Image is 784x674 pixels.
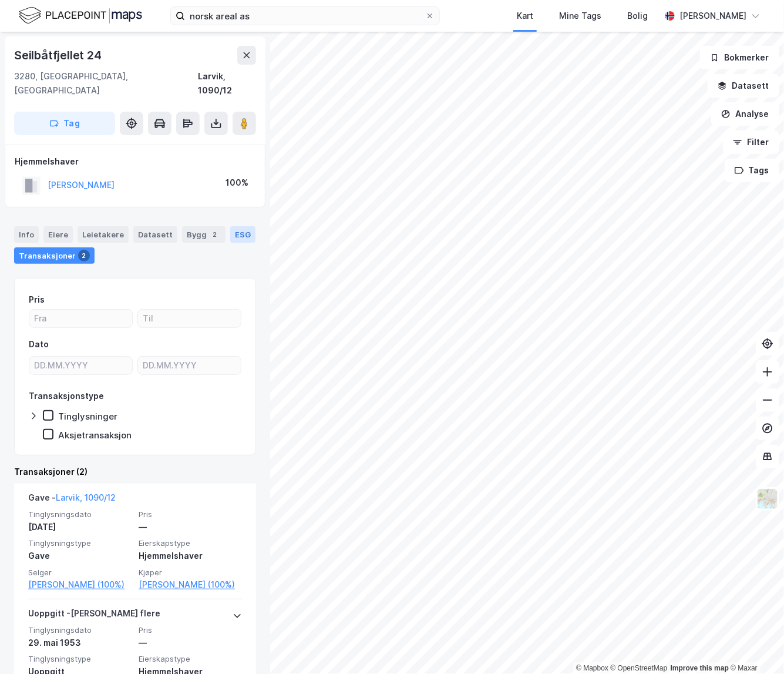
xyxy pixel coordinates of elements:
div: Seilbåtfjellet 24 [14,46,104,65]
div: Eiere [43,226,73,243]
div: Gave - [28,491,116,509]
a: Larvik, 1090/12 [56,492,116,502]
div: [DATE] [28,520,132,534]
a: Mapbox [576,664,608,672]
div: Tinglysninger [58,411,117,422]
input: DD.MM.YYYY [29,357,132,374]
div: 2 [78,250,90,261]
span: Eierskapstype [139,654,242,664]
span: Tinglysningsdato [28,625,132,635]
button: Filter [723,130,779,154]
span: Eierskapstype [139,538,242,548]
input: Søk på adresse, matrikkel, gårdeiere, leietakere eller personer [185,7,425,25]
span: Kjøper [139,568,242,578]
div: Gave [28,549,132,563]
a: OpenStreetMap [611,664,668,672]
div: Datasett [133,226,177,243]
span: Selger [28,568,132,578]
span: Pris [139,509,242,519]
div: Hjemmelshaver [139,549,242,563]
input: Fra [29,310,132,327]
div: Transaksjoner (2) [14,465,256,479]
div: Dato [29,337,49,351]
iframe: Chat Widget [725,618,784,674]
button: Tags [725,159,779,182]
button: Bokmerker [700,46,779,69]
div: 3280, [GEOGRAPHIC_DATA], [GEOGRAPHIC_DATA] [14,69,198,98]
div: Hjemmelshaver [15,155,255,169]
span: Pris [139,625,242,635]
a: [PERSON_NAME] (100%) [139,578,242,592]
button: Tag [14,112,115,135]
div: — [139,520,242,534]
div: [PERSON_NAME] [679,9,746,23]
div: Transaksjonstype [29,389,104,403]
div: Pris [29,293,45,307]
div: Bygg [182,226,226,243]
div: 2 [209,229,221,240]
div: Uoppgitt - [PERSON_NAME] flere [28,606,160,625]
input: DD.MM.YYYY [138,357,241,374]
div: Leietakere [78,226,129,243]
div: Bolig [627,9,648,23]
span: Tinglysningstype [28,538,132,548]
button: Analyse [711,102,779,126]
a: [PERSON_NAME] (100%) [28,578,132,592]
span: Tinglysningsdato [28,509,132,519]
div: ESG [230,226,255,243]
button: Datasett [708,74,779,98]
div: Aksjetransaksjon [58,430,132,441]
div: Transaksjoner [14,247,95,264]
a: Improve this map [671,664,729,672]
div: Kart [517,9,533,23]
img: logo.f888ab2527a4732fd821a326f86c7f29.svg [19,5,142,26]
div: 100% [226,176,248,190]
input: Til [138,310,241,327]
div: Info [14,226,39,243]
div: 29. mai 1953 [28,636,132,650]
div: Mine Tags [559,9,601,23]
div: Larvik, 1090/12 [198,69,256,98]
img: Z [756,488,779,510]
div: — [139,636,242,650]
span: Tinglysningstype [28,654,132,664]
